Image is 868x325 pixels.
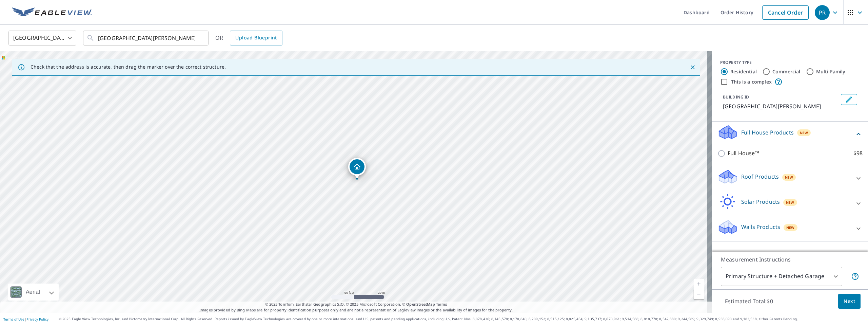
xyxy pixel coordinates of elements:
div: OR [215,31,282,46]
div: Solar ProductsNew [717,194,863,213]
div: Aerial [8,284,59,301]
button: Next [838,294,861,309]
a: OpenStreetMap [406,302,435,307]
p: [GEOGRAPHIC_DATA][PERSON_NAME] [723,102,838,110]
p: | [3,317,48,321]
label: Residential [730,68,757,75]
label: This is a complex [731,78,772,85]
button: Close [688,63,697,72]
a: Cancel Order [762,5,809,20]
p: Estimated Total: $0 [719,294,778,309]
button: Edit building 1 [841,94,857,105]
div: Aerial [24,284,42,301]
p: Measurement Instructions [721,255,859,264]
p: BUILDING ID [723,94,749,100]
p: Roof Products [741,173,779,181]
span: New [786,225,795,230]
a: Upload Blueprint [230,31,282,46]
div: [GEOGRAPHIC_DATA] [8,29,76,48]
div: Walls ProductsNew [717,219,863,238]
span: Upload Blueprint [235,34,277,42]
div: Roof ProductsNew [717,169,863,188]
a: Terms [436,302,447,307]
p: Solar Products [741,198,780,206]
p: $98 [853,149,863,158]
span: © 2025 TomTom, Earthstar Geographics SIO, © 2025 Microsoft Corporation, © [265,302,447,307]
span: New [800,130,808,136]
p: © 2025 Eagle View Technologies, Inc. and Pictometry International Corp. All Rights Reserved. Repo... [59,317,865,322]
span: Next [844,297,855,306]
a: Current Level 19, Zoom Out [694,289,704,299]
a: Privacy Policy [26,317,48,322]
div: Full House ProductsNew [717,124,863,144]
label: Commercial [772,68,801,75]
span: New [785,175,793,180]
a: Terms of Use [3,317,24,322]
p: Full House Products [741,128,794,137]
p: Walls Products [741,223,780,231]
div: PROPERTY TYPE [720,59,860,66]
input: Search by address or latitude-longitude [98,29,195,48]
span: Your report will include the primary structure and a detached garage if one exists. [851,272,859,281]
p: Check that the address is accurate, then drag the marker over the correct structure. [31,64,226,70]
a: Current Level 19, Zoom In [694,279,704,289]
label: Multi-Family [816,68,846,75]
div: Dropped pin, building 1, Residential property, 1448 Scenic Ridge Dr Cheyenne, WY 82009 [348,158,366,179]
div: Primary Structure + Detached Garage [721,267,842,286]
p: Full House™ [728,149,759,158]
img: EV Logo [12,7,92,18]
div: PR [815,5,830,20]
span: New [786,200,794,205]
